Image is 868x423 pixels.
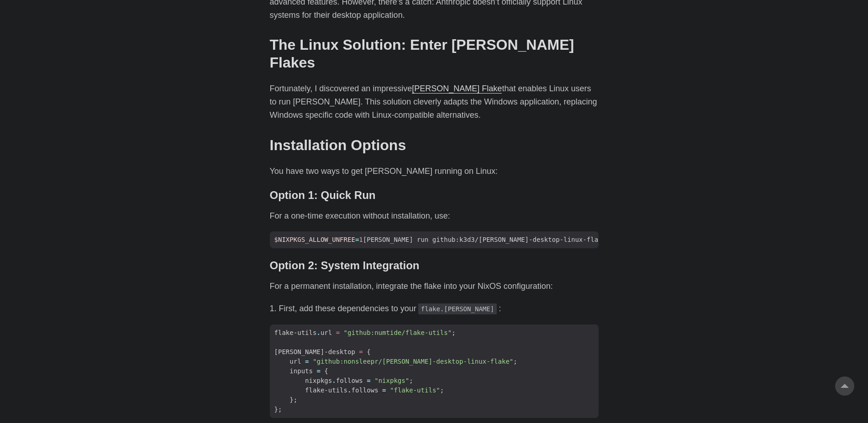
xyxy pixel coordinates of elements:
h2: Installation Options [270,136,599,154]
span: NIXPKGS_ALLOW_UNFREE [278,236,355,243]
span: "flake-utils" [390,386,440,394]
span: = [382,386,386,394]
span: = [305,358,309,365]
span: . [316,329,320,336]
span: { [367,348,370,355]
span: . [332,377,336,384]
a: [PERSON_NAME] Flake [412,84,502,93]
span: url [321,329,332,336]
span: = [367,377,370,384]
span: = [355,236,359,243]
span: ; [452,329,455,336]
p: Fortunately, I discovered an impressive that enables Linux users to run [PERSON_NAME]. This solut... [270,82,599,121]
h3: Option 1: Quick Run [270,189,599,202]
span: "github:numtide/flake-utils" [344,329,452,336]
span: }; [289,396,297,403]
span: }; [274,406,282,413]
span: ; [513,358,517,365]
span: follows [351,386,378,394]
span: . [347,386,351,394]
span: = [336,329,340,336]
span: flake-utils [274,329,317,336]
span: = [316,367,320,375]
h3: Option 2: System Integration [270,259,599,272]
span: ; [409,377,413,384]
h2: The Linux Solution: Enter [PERSON_NAME] Flakes [270,36,599,71]
span: { [324,367,328,375]
p: For a one-time execution without installation, use: [270,209,599,223]
span: [PERSON_NAME]-desktop [274,348,355,355]
a: go to top [835,376,854,396]
p: For a permanent installation, integrate the flake into your NixOS configuration: [270,280,599,293]
span: flake-utils [305,386,347,394]
span: url [289,358,301,365]
p: You have two ways to get [PERSON_NAME] running on Linux: [270,165,599,178]
span: "nixpkgs" [374,377,409,384]
span: 1 [359,236,363,243]
span: inputs [289,367,313,375]
span: "github:nonsleepr/[PERSON_NAME]-desktop-linux-flake" [313,358,513,365]
span: $ [PERSON_NAME] run github:k3d3/[PERSON_NAME]-desktop-linux-flake --impure [270,235,646,245]
span: nixpkgs [305,377,332,384]
code: flake.[PERSON_NAME] [418,303,497,314]
li: First, add these dependencies to your : [279,302,599,315]
span: follows [336,377,363,384]
span: = [359,348,363,355]
span: ; [440,386,444,394]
